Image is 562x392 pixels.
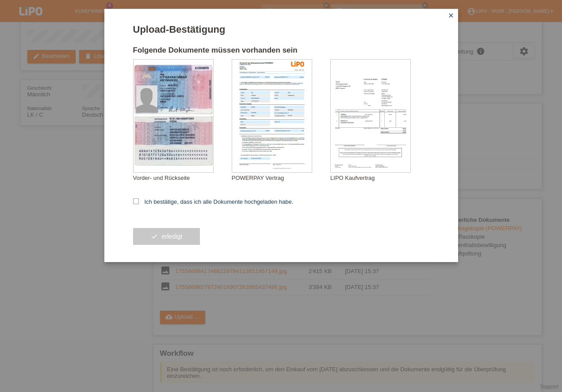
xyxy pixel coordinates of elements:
div: Vorder- und Rückseite [133,175,232,181]
span: erledigt [161,233,182,240]
div: ABYMANJU [160,79,204,82]
a: close [445,11,457,21]
i: check [151,233,158,240]
div: UTHAYAKUMAR [160,75,204,79]
button: check erledigt [133,228,200,245]
div: LIPO Kaufvertrag [330,175,429,181]
img: foreign_id_photo_male.png [136,85,157,113]
img: upload_document_confirmation_type_contract_kkg_whitelabel.png [232,60,312,172]
h1: Upload-Bestätigung [133,24,429,35]
i: close [447,12,455,19]
h2: Folgende Dokumente müssen vorhanden sein [133,46,429,59]
img: upload_document_confirmation_type_id_foreign_empty.png [134,60,213,172]
div: POWERPAY Vertrag [232,175,330,181]
img: upload_document_confirmation_type_receipt_generic.png [331,60,410,172]
img: 39073_print.png [291,61,304,67]
label: Ich bestätige, dass ich alle Dokumente hochgeladen habe. [133,198,294,205]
